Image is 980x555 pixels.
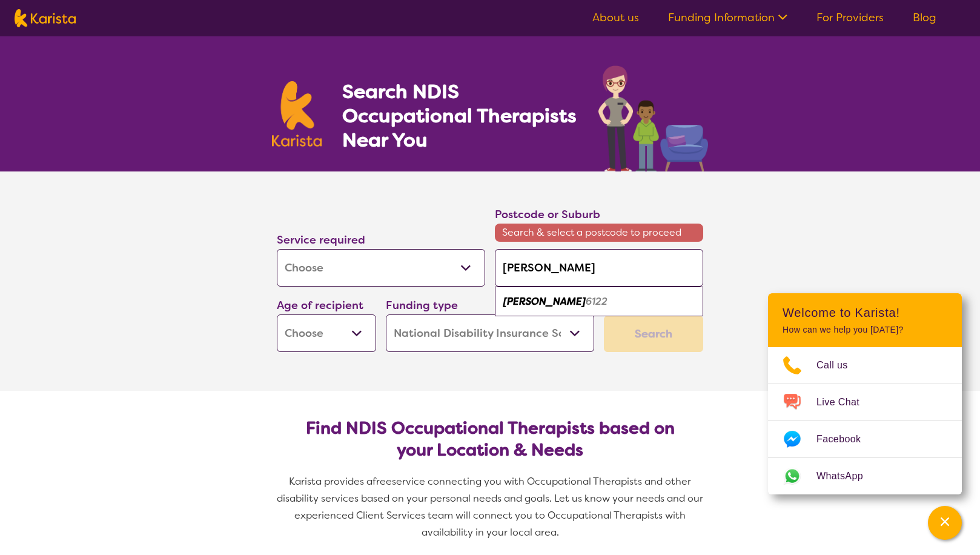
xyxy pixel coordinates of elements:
[816,430,875,448] span: Facebook
[928,506,962,540] button: Channel Menu
[768,458,962,494] a: Web link opens in a new tab.
[816,356,862,374] span: Call us
[277,233,365,247] label: Service required
[768,347,962,494] ul: Choose channel
[816,393,874,411] span: Live Chat
[816,10,884,25] a: For Providers
[592,10,639,25] a: About us
[272,81,322,147] img: Karista logo
[495,207,600,222] label: Postcode or Suburb
[783,325,947,335] p: How can we help you [DATE]?
[816,467,878,485] span: WhatsApp
[668,10,787,25] a: Funding Information
[495,224,703,242] span: Search & select a postcode to proceed
[277,475,706,539] span: service connecting you with Occupational Therapists and other disability services based on your p...
[913,10,936,25] a: Blog
[768,293,962,494] div: Channel Menu
[286,417,694,461] h2: Find NDIS Occupational Therapists based on your Location & Needs
[277,298,363,313] label: Age of recipient
[15,9,76,27] img: Karista logo
[598,65,708,171] img: occupational-therapy
[289,475,372,488] span: Karista provides a
[495,249,703,287] input: Type
[503,295,586,308] em: [PERSON_NAME]
[501,290,697,313] div: Byford 6122
[386,298,458,313] label: Funding type
[342,79,578,152] h1: Search NDIS Occupational Therapists Near You
[586,295,608,308] em: 6122
[783,305,947,320] h2: Welcome to Karista!
[372,475,392,488] span: free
